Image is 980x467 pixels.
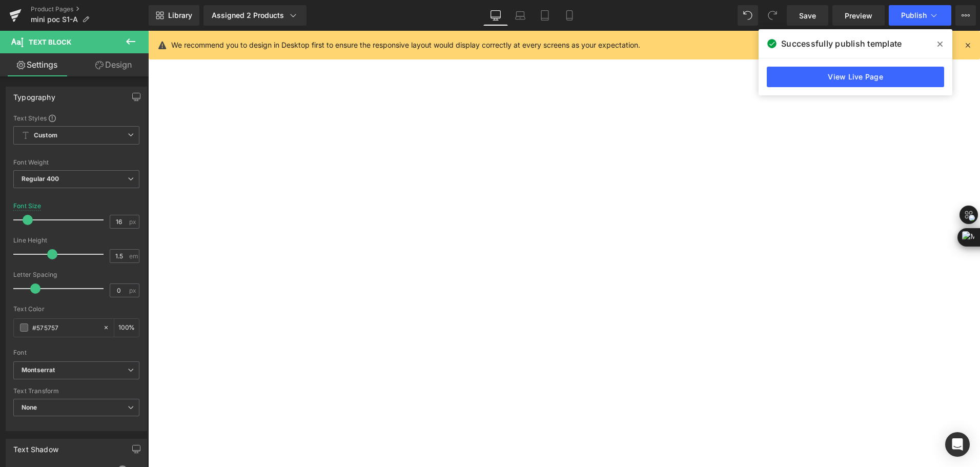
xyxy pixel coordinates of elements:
span: mini poc S1-A [31,15,78,24]
div: Text Shadow [13,439,58,454]
a: Laptop [508,5,533,26]
b: Custom [34,131,57,140]
button: Undo [738,5,758,26]
b: None [22,403,37,411]
div: Font Size [13,202,42,210]
a: Design [76,53,151,76]
span: Text Block [29,38,71,46]
span: px [129,218,138,225]
button: More [955,5,976,26]
span: Successfully publish template [781,37,902,50]
a: Mobile [557,5,582,26]
div: Open Intercom Messenger [945,432,970,457]
input: Color [32,322,98,333]
b: Regular 400 [22,175,59,182]
div: Font Weight [13,159,139,166]
i: Montserrat [22,366,55,375]
div: Text Transform [13,388,139,395]
div: Text Styles [13,114,139,122]
span: Preview [845,10,872,21]
div: Line Height [13,237,139,244]
a: Desktop [483,5,508,26]
span: Library [168,11,192,20]
div: Text Color [13,306,139,313]
div: Assigned 2 Products [212,10,298,21]
span: em [129,253,138,259]
button: Publish [889,5,951,26]
span: px [129,287,138,294]
a: View Live Page [767,67,944,87]
div: % [114,319,139,337]
span: Publish [901,11,927,19]
iframe: To enrich screen reader interactions, please activate Accessibility in Grammarly extension settings [148,31,980,467]
div: Letter Spacing [13,271,139,278]
div: Typography [13,87,55,101]
div: Font [13,349,139,356]
a: New Library [149,5,199,26]
button: Redo [762,5,783,26]
a: Product Pages [31,5,149,13]
p: We recommend you to design in Desktop first to ensure the responsive layout would display correct... [171,39,640,51]
a: Preview [832,5,885,26]
span: Save [799,10,816,21]
a: Tablet [533,5,557,26]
